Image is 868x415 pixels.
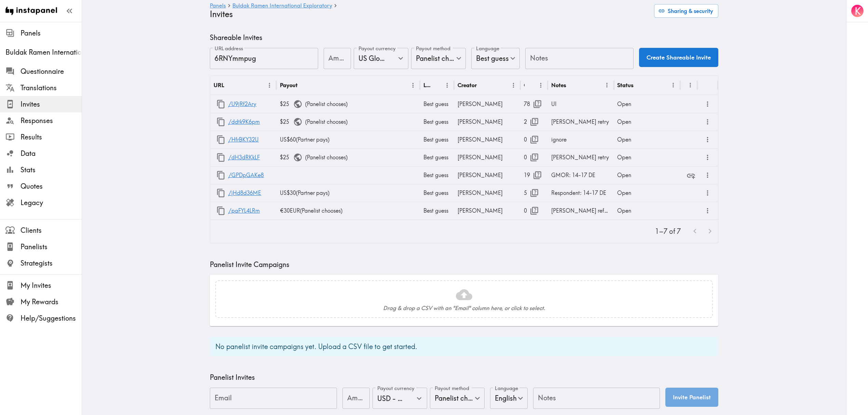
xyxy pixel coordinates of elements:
button: more [702,134,713,145]
span: K [855,5,861,17]
div: ( Panelist chooses ) [276,95,420,113]
div: Best guess [420,202,454,219]
div: Panelist chooses [430,388,485,409]
button: more [702,187,713,199]
button: more [702,152,713,163]
div: [PERSON_NAME] [454,113,520,131]
button: Sort [225,80,235,91]
div: 0 [524,149,544,166]
button: more [702,170,713,181]
div: Best guess [420,113,454,131]
span: My Rewards [21,297,82,307]
button: Sort [567,80,578,91]
button: Sort [432,80,442,91]
label: URL address [215,45,243,52]
a: /HfrBKY32U [228,131,259,148]
div: Open [614,166,680,184]
a: /U9jRf2Ary [228,95,256,113]
label: Payout method [435,385,469,392]
div: [PERSON_NAME] [454,184,520,202]
div: Open [614,95,680,113]
div: Open [614,113,680,131]
h5: Panelist Invites [210,373,718,382]
span: Panels [21,28,82,38]
label: Payout currency [377,385,415,392]
span: Panelists [21,242,82,252]
div: 78 [524,95,544,113]
span: Questionnaire [21,67,82,76]
span: $25 [280,154,305,161]
div: [PERSON_NAME] referral [548,202,614,219]
div: [PERSON_NAME] [454,202,520,219]
div: 5 [524,184,544,202]
span: Responses [21,116,82,125]
div: English [490,388,528,409]
div: 0 [524,202,544,219]
span: Invites [21,99,82,109]
div: US$60 ( Partner pays ) [276,131,420,148]
button: Sharing & security [654,4,718,18]
div: Best guess [471,48,520,69]
div: ( Panelist chooses ) [276,113,420,131]
div: Open [614,184,680,202]
button: Sort [477,80,488,91]
span: Data [21,149,82,158]
div: 0 [524,131,544,148]
div: GMOR: 14-17 DE [548,166,614,184]
div: Creator [458,82,477,89]
div: Best guess [420,95,454,113]
div: Open [614,131,680,148]
div: Language [423,82,431,89]
div: URL [214,82,224,89]
div: US$30 ( Partner pays ) [276,184,420,202]
span: Buldak Ramen International Exploratory [5,48,82,57]
div: ignore [548,131,614,148]
button: Open [395,53,406,64]
label: Payout currency [358,45,396,52]
span: My Invites [21,281,82,290]
button: Menu [442,80,452,91]
a: /paFYL4LRm [228,202,260,219]
div: [PERSON_NAME] retry [548,113,614,131]
button: Menu [602,80,612,91]
button: Menu [535,80,546,91]
button: Invite Panelist [665,388,718,407]
div: Payout [280,82,298,89]
div: [PERSON_NAME] retry [548,148,614,166]
a: /dH3dRKkLF [228,149,260,166]
button: Menu [685,80,696,91]
div: ( Panelist chooses ) [276,148,420,166]
span: Clients [21,226,82,235]
span: Legacy [21,198,82,207]
h4: Invites [210,9,649,19]
button: more [702,98,713,110]
div: Opens [524,82,525,89]
a: /jHd8d36ME [228,184,261,202]
div: 2 [524,113,544,131]
h5: Shareable Invites [210,33,718,42]
label: Language [476,45,499,52]
span: Results [21,132,82,142]
div: Panelist chooses [411,48,466,69]
div: Best guess [420,184,454,202]
div: Status [617,82,634,89]
button: Sort [684,80,695,91]
button: Sort [634,80,645,91]
span: Strategists [21,258,82,268]
span: Stats [21,165,82,175]
button: Menu [264,80,275,91]
div: Respondent: 14-17 DE [548,184,614,202]
a: /GPDpGAKe8 [228,166,264,184]
div: Best guess [420,166,454,184]
a: /ddtk9K6pm [228,113,260,131]
span: Help/Suggestions [21,313,82,323]
div: [PERSON_NAME] [454,131,520,148]
div: €30 EUR ( Panelist chooses ) [276,202,420,219]
span: Quotes [21,182,82,191]
p: 1–7 of 7 [655,227,681,236]
div: UI [548,95,614,113]
button: Menu [408,80,418,91]
button: more [702,205,713,216]
button: Menu [508,80,519,91]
